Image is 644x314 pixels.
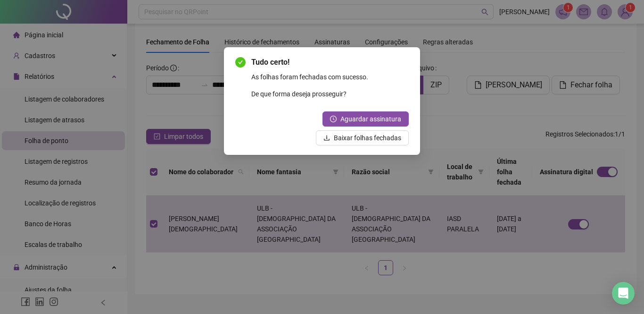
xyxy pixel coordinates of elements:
[612,282,635,305] div: Open Intercom Messenger
[316,130,409,145] button: Baixar folhas fechadas
[235,57,246,68] span: check-circle
[330,116,337,122] span: clock-circle
[251,89,409,99] p: De que forma deseja prosseguir?
[322,111,409,127] button: Aguardar assinatura
[251,57,409,68] span: Tudo certo!
[323,135,330,141] span: download
[251,72,409,82] p: As folhas foram fechadas com sucesso.
[334,133,401,143] span: Baixar folhas fechadas
[340,114,401,124] span: Aguardar assinatura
